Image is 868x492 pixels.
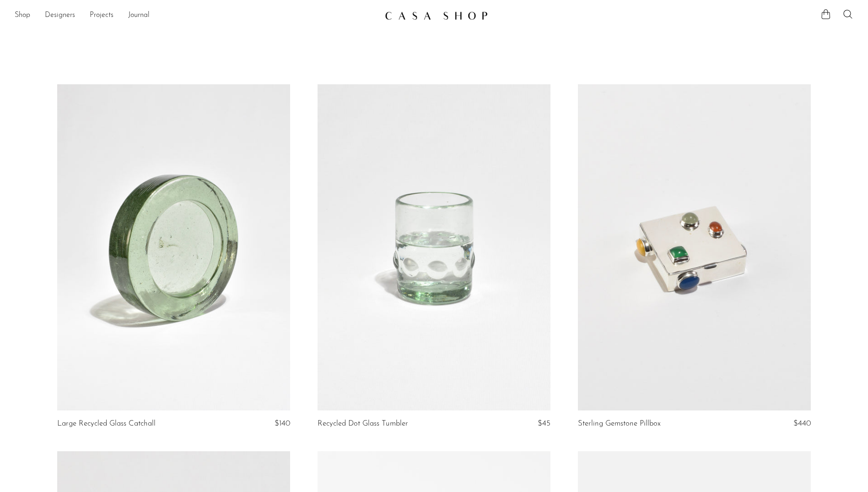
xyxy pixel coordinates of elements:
a: Large Recycled Glass Catchall [57,420,156,428]
a: Designers [45,10,75,22]
ul: NEW HEADER MENU [15,8,377,23]
nav: Desktop navigation [15,8,377,23]
a: Journal [128,10,150,22]
span: $440 [793,420,811,427]
a: Recycled Dot Glass Tumbler [318,420,408,428]
a: Shop [15,10,30,22]
span: $140 [275,420,290,427]
a: Sterling Gemstone Pillbox [578,420,661,428]
span: $45 [538,420,550,427]
a: Projects [90,10,113,22]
